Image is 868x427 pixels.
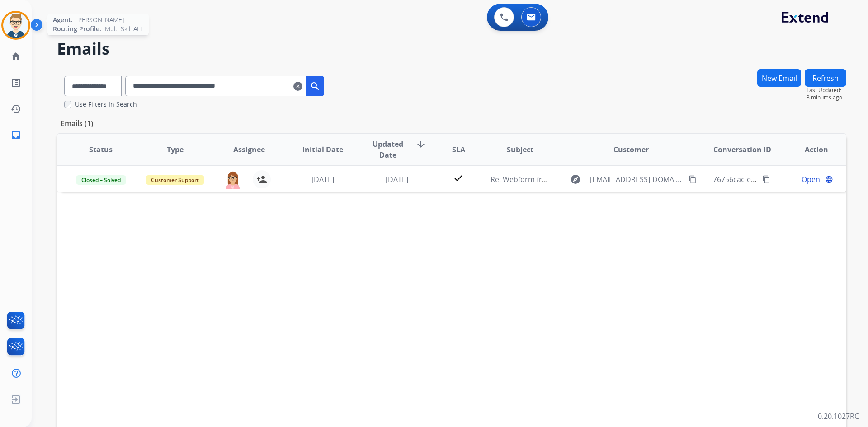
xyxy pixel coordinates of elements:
[570,174,581,185] mat-icon: explore
[807,94,846,101] span: 3 minutes ago
[757,69,801,87] button: New Email
[713,174,850,184] span: 76756cac-e599-435a-8256-54b12b5c60f2
[75,100,137,109] label: Use Filters In Search
[146,175,204,185] span: Customer Support
[105,24,143,33] span: Multi Skill ALL
[415,139,426,150] mat-icon: arrow_downward
[613,144,649,155] span: Customer
[57,118,97,129] p: Emails (1)
[452,144,465,155] span: SLA
[167,144,184,155] span: Type
[302,144,343,155] span: Initial Date
[10,51,21,62] mat-icon: home
[10,130,21,141] mat-icon: inbox
[689,175,697,183] mat-icon: content_copy
[453,173,464,183] mat-icon: check
[3,13,28,38] img: avatar
[57,40,846,58] h2: Emails
[802,174,820,185] span: Open
[10,103,21,114] mat-icon: history
[772,134,846,165] th: Action
[590,174,683,185] span: [EMAIL_ADDRESS][DOMAIN_NAME]
[762,175,770,183] mat-icon: content_copy
[293,81,302,92] mat-icon: clear
[53,15,73,24] span: Agent:
[89,144,113,155] span: Status
[818,411,859,422] p: 0.20.1027RC
[825,175,833,183] mat-icon: language
[713,144,771,155] span: Conversation ID
[805,69,846,87] button: Refresh
[807,87,846,94] span: Last Updated:
[386,174,408,184] span: [DATE]
[76,175,126,185] span: Closed – Solved
[256,174,267,185] mat-icon: person_add
[368,139,409,160] span: Updated Date
[491,174,708,184] span: Re: Webform from [EMAIL_ADDRESS][DOMAIN_NAME] on [DATE]
[311,174,334,184] span: [DATE]
[53,24,101,33] span: Routing Profile:
[224,170,242,189] img: agent-avatar
[76,15,124,24] span: [PERSON_NAME]
[310,81,321,92] mat-icon: search
[507,144,533,155] span: Subject
[233,144,265,155] span: Assignee
[10,77,21,88] mat-icon: list_alt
